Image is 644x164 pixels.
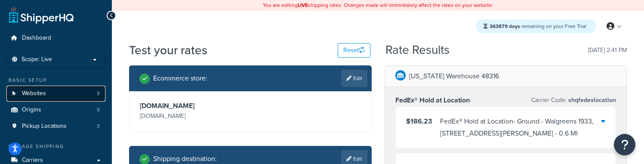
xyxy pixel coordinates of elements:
[6,102,105,118] li: Origins
[440,115,601,139] div: FedEx® Hold at Location - Ground - Walgreens 1933, [STREET_ADDRESS][PERSON_NAME] - 0.6 MI
[490,22,586,30] span: remaining on your Free Trial
[22,106,41,114] span: Origins
[22,123,67,130] span: Pickup Locations
[6,118,105,134] li: Pickup Locations
[6,86,105,102] li: Websites
[22,157,43,164] span: Carriers
[140,110,248,122] p: [DOMAIN_NAME]
[409,70,499,82] p: [US_STATE] Warehouse 48316
[97,90,100,97] span: 3
[385,43,450,57] h2: Rate Results
[6,118,105,134] a: Pickup Locations3
[129,42,207,59] h1: Test your rates
[614,134,635,155] button: Open Resource Center
[6,102,105,118] a: Origins5
[406,116,432,126] span: $186.23
[153,155,217,163] h2: Shipping destination :
[395,96,470,105] h3: FedEx® Hold at Location
[97,106,100,114] span: 5
[6,30,105,46] a: Dashboard
[140,102,248,110] h3: [DOMAIN_NAME]
[490,22,520,30] strong: 363879 days
[6,77,105,84] div: Basic Setup
[338,43,370,58] button: Reset
[298,1,308,9] b: LIVE
[531,94,616,106] p: Carrier Code:
[588,44,627,56] p: [DATE] 2:41 PM
[22,90,46,97] span: Websites
[6,143,105,150] div: Manage Shipping
[97,123,100,130] span: 3
[153,74,207,82] h2: Ecommerce store :
[341,70,367,87] a: Edit
[6,86,105,102] a: Websites3
[22,34,51,42] span: Dashboard
[22,56,52,63] span: Scope: Live
[567,96,616,105] span: shqfedexlocation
